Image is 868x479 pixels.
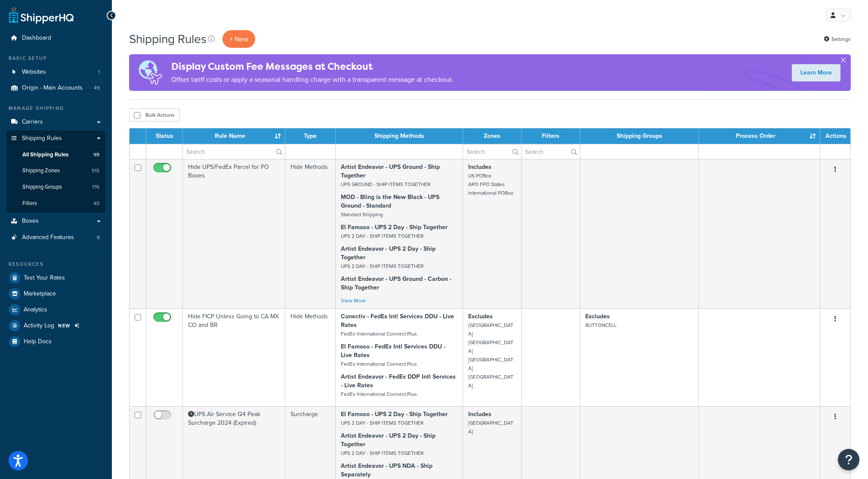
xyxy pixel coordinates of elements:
[468,312,493,321] strong: Excludes
[341,449,423,457] small: UPS 2 DAY - SHIP ITEMS TOGETHER
[6,261,105,268] div: Resources
[6,179,105,195] li: Shipping Groups
[341,244,436,262] strong: Artist Endeavor - UPS 2 Day - Ship Together
[24,306,47,314] span: Analytics
[585,321,617,329] small: BUTTONCELL
[468,321,513,389] small: [GEOGRAPHIC_DATA] [GEOGRAPHIC_DATA] [GEOGRAPHIC_DATA] [GEOGRAPHIC_DATA]
[22,68,46,76] span: Websites
[97,234,100,241] span: 6
[820,128,850,144] th: Actions
[341,431,436,449] strong: Artist Endeavor - UPS 2 Day - Ship Together
[6,64,105,80] li: Websites
[341,180,430,188] small: UPS GROUND - SHIP ITEMS TOGETHER
[6,270,105,286] a: Test Your Rates
[6,179,105,195] a: Shipping Groups 176
[341,390,417,398] small: FedEx International Connect Plus
[22,200,37,207] span: Filters
[838,449,859,470] button: Open Resource Center
[824,33,851,45] a: Settings
[341,211,383,218] small: Standard Shipping
[129,109,179,121] button: Bulk Actions
[341,262,423,270] small: UPS 2 DAY - SHIP ITEMS TOGETHER
[341,297,366,305] a: View More
[222,30,255,48] p: + New
[24,338,52,345] span: Help Docs
[183,128,285,144] th: Rule Name : activate to sort column ascending
[285,159,336,308] td: Hide Methods
[22,34,51,42] span: Dashboard
[6,196,105,212] li: Filters
[341,372,456,390] strong: Artist Endeavor - FedEx DDP Intl Services - Live Rates
[792,64,840,81] a: Learn More
[341,223,448,232] strong: El Famoso - UPS 2 Day - Ship Together
[6,334,105,349] a: Help Docs
[6,196,105,212] a: Filters 40
[146,128,183,144] th: Status
[24,290,56,298] span: Marketplace
[468,172,513,197] small: US POBox APO FPO States International POBox
[22,151,68,159] span: All Shipping Rules
[522,144,580,159] input: Search
[94,84,100,92] span: 49
[463,144,521,159] input: Search
[92,167,99,174] span: 515
[585,312,610,321] strong: Excludes
[341,360,417,368] small: FedEx International Connect Plus
[24,322,54,330] span: Activity Log
[341,461,432,479] strong: Artist Endeavor - UPS NDA - Ship Separately
[98,68,100,76] span: 1
[341,193,439,210] strong: MOD - Bling is the New Black - UPS Ground - Standard
[341,330,417,338] small: FedEx International Connect Plus
[341,232,423,240] small: UPS 2 DAY - SHIP ITEMS TOGETHER
[580,128,699,144] th: Shipping Groups
[6,30,105,46] a: Dashboard
[6,105,105,112] div: Manage Shipping
[341,419,423,427] small: UPS 2 DAY - SHIP ITEMS TOGETHER
[58,322,71,329] span: NEW
[6,55,105,62] div: Basic Setup
[522,128,580,144] th: Filters
[341,410,448,419] strong: El Famoso - UPS 2 Day - Ship Together
[6,147,105,163] li: All Shipping Rules
[341,312,454,330] strong: Conectiv - FedEx Intl Services DDU - Live Rates
[24,274,65,282] span: Test Your Rates
[6,163,105,179] a: Shipping Zones 515
[285,308,336,406] td: Hide Methods
[6,213,105,229] a: Boxes
[6,318,105,333] a: Activity Log NEW
[183,308,285,406] td: Hide FICP Unless Going to CA MX CO and BR
[341,162,440,180] strong: Artist Endeavor - UPS Ground - Ship Together
[6,131,105,212] li: Shipping Rules
[22,118,43,126] span: Carriers
[285,128,336,144] th: Type
[6,64,105,80] a: Websites 1
[468,410,491,419] strong: Includes
[92,184,99,191] span: 176
[341,274,451,292] strong: Artist Endeavor - UPS Ground - Carbon - Ship Together
[22,135,62,142] span: Shipping Rules
[6,163,105,179] li: Shipping Zones
[22,218,39,225] span: Boxes
[22,184,62,191] span: Shipping Groups
[9,6,74,24] a: ShipperHQ Home
[93,151,99,159] span: 95
[6,286,105,302] a: Marketplace
[468,162,491,171] strong: Includes
[22,84,83,92] span: Origin - Main Accounts
[129,54,171,91] img: duties-banner-06bc72dcb5fe05cb3f9472aba00be2ae8eb53ab6f0d8bb03d382ba314ac3c341.png
[6,302,105,317] a: Analytics
[171,59,454,74] h4: Display Custom Fee Messages at Checkout
[341,342,445,360] strong: El Famoso - FedEx Intl Services DDU - Live Rates
[463,128,521,144] th: Zones
[6,80,105,96] a: Origin - Main Accounts 49
[6,114,105,130] a: Carriers
[22,167,60,174] span: Shipping Zones
[22,234,74,241] span: Advanced Features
